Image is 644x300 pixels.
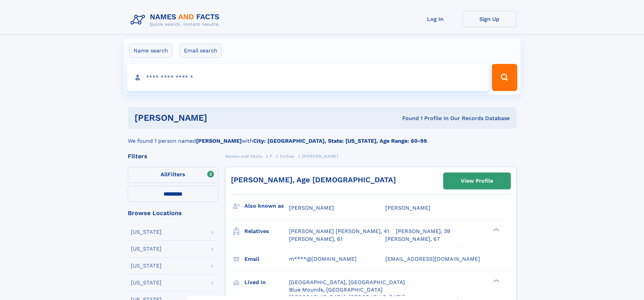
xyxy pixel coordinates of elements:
[131,229,162,235] div: [US_STATE]
[408,11,462,27] a: Log In
[461,173,493,189] div: View Profile
[131,263,162,269] div: [US_STATE]
[127,64,489,91] input: search input
[244,277,289,288] h3: Lived in
[131,280,162,285] div: [US_STATE]
[244,226,289,237] h3: Relatives
[492,278,500,283] div: ❯
[289,279,405,285] span: [GEOGRAPHIC_DATA], [GEOGRAPHIC_DATA]
[462,11,517,27] a: Sign Up
[128,11,225,29] img: Logo Names and Facts
[253,138,427,144] b: City: [GEOGRAPHIC_DATA], State: [US_STATE], Age Range: 60-99
[385,256,480,262] span: [EMAIL_ADDRESS][DOMAIN_NAME]
[196,138,242,144] b: [PERSON_NAME]
[135,114,305,122] h1: [PERSON_NAME]
[128,210,218,216] div: Browse Locations
[244,253,289,265] h3: Email
[289,235,342,243] a: [PERSON_NAME], 61
[492,228,500,232] div: ❯
[270,154,272,159] span: F
[396,228,450,235] a: [PERSON_NAME], 39
[444,173,510,189] a: View Profile
[289,205,334,211] span: [PERSON_NAME]
[129,44,172,58] label: Name search
[244,200,289,212] h3: Also known as
[161,171,168,178] span: All
[128,129,517,145] div: We found 1 person named with .
[231,176,396,184] a: [PERSON_NAME], Age [DEMOGRAPHIC_DATA]
[225,152,262,160] a: Names and Facts
[289,286,383,293] span: Blue Mounds, [GEOGRAPHIC_DATA]
[280,154,294,159] span: Forbes
[280,152,294,160] a: Forbes
[305,115,510,122] div: Found 1 Profile In Our Records Database
[180,44,222,58] label: Email search
[289,228,389,235] a: [PERSON_NAME] [PERSON_NAME], 41
[270,152,272,160] a: F
[128,153,218,159] div: Filters
[302,154,338,159] span: [PERSON_NAME]
[492,64,517,91] button: Search Button
[385,235,440,243] a: [PERSON_NAME], 67
[128,167,218,183] label: Filters
[131,246,162,252] div: [US_STATE]
[385,205,430,211] span: [PERSON_NAME]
